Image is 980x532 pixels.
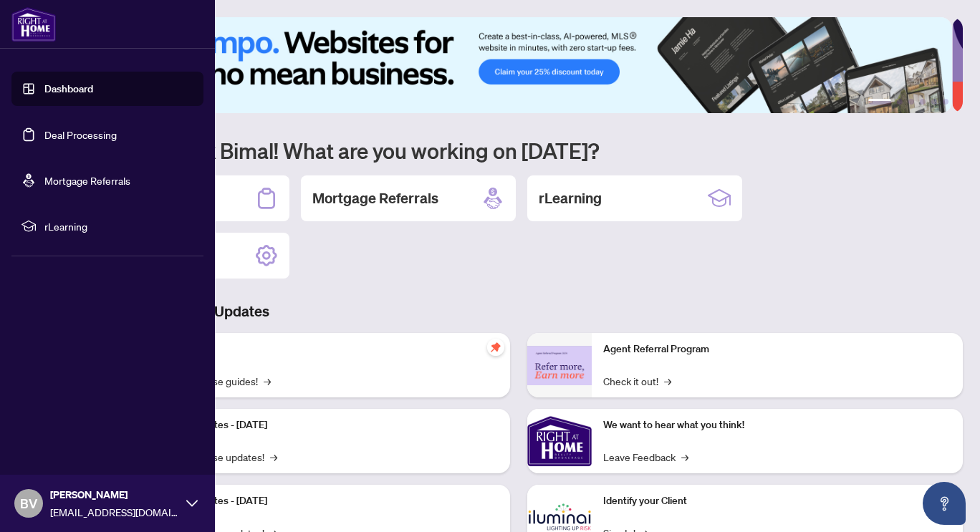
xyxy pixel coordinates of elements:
span: [PERSON_NAME] [50,487,179,503]
span: → [664,373,671,389]
button: 3 [908,99,914,105]
h1: Welcome back Bimal! What are you working on [DATE]? [75,137,963,164]
span: rLearning [44,218,193,234]
h3: Brokerage & Industry Updates [75,301,963,321]
button: 2 [897,99,903,105]
a: Deal Processing [44,128,117,141]
p: Self-Help [150,342,499,357]
p: Platform Updates - [DATE] [150,417,499,433]
a: Leave Feedback→ [603,449,688,465]
a: Check it out!→ [603,373,671,389]
button: Open asap [923,482,966,525]
button: 5 [931,99,937,105]
p: Agent Referral Program [603,342,951,357]
img: We want to hear what you think! [527,409,592,473]
span: → [681,449,688,465]
button: 1 [868,99,891,105]
span: → [270,449,277,465]
p: Identify your Client [603,493,951,509]
button: 6 [943,99,948,105]
a: Dashboard [44,82,93,95]
span: BV [20,493,37,513]
span: pushpin [487,339,504,356]
img: Agent Referral Program [527,346,592,385]
button: 4 [920,99,926,105]
img: logo [11,7,56,42]
span: → [264,373,271,389]
img: Slide 0 [75,17,952,113]
p: Platform Updates - [DATE] [150,493,499,509]
p: We want to hear what you think! [603,417,951,433]
h2: rLearning [539,188,602,208]
a: Mortgage Referrals [44,174,130,187]
h2: Mortgage Referrals [312,188,438,208]
span: [EMAIL_ADDRESS][DOMAIN_NAME] [50,504,179,520]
